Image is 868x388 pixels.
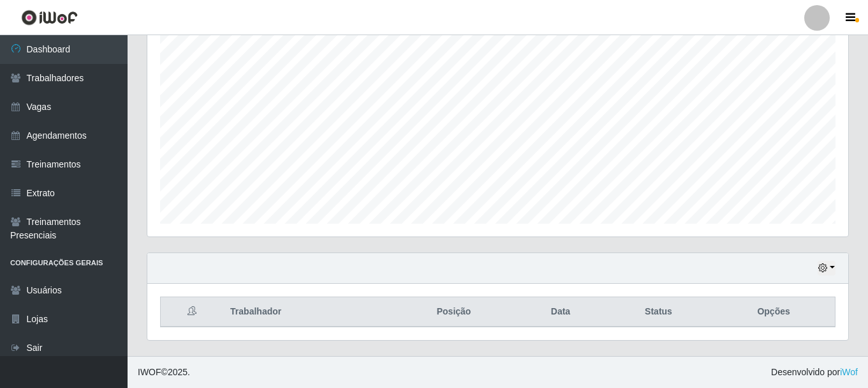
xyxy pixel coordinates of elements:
th: Opções [712,297,835,327]
th: Posição [391,297,517,327]
th: Status [605,297,712,327]
img: CoreUI Logo [21,10,78,26]
span: © 2025 . [138,366,190,379]
th: Trabalhador [223,297,391,327]
span: IWOF [138,367,161,377]
span: Desenvolvido por [771,366,858,379]
th: Data [517,297,605,327]
a: iWof [840,367,858,377]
